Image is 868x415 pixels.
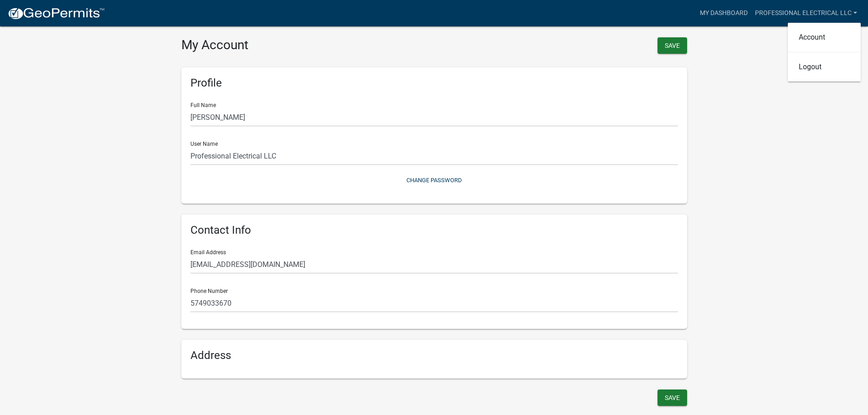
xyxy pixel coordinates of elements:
a: Logout [788,56,861,78]
button: Save [657,389,687,406]
h3: My Account [181,37,427,53]
h6: Profile [190,77,678,90]
a: Professional Electrical LLC [751,5,861,22]
a: Account [788,26,861,48]
a: My Dashboard [696,5,751,22]
div: Professional Electrical LLC [788,23,861,82]
h6: Address [190,349,678,362]
h6: Contact Info [190,224,678,237]
button: Save [657,37,687,54]
button: Change Password [190,173,678,188]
